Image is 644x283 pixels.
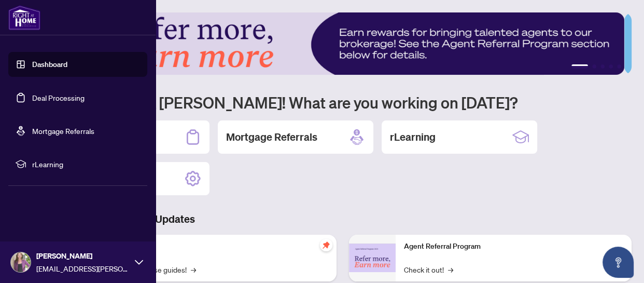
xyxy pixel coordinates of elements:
h2: rLearning [390,130,436,144]
span: rLearning [32,158,140,170]
h2: Mortgage Referrals [226,130,317,144]
img: logo [8,5,40,30]
span: pushpin [320,239,332,251]
span: [PERSON_NAME] [36,250,130,262]
a: Dashboard [32,60,67,69]
button: Open asap [603,247,634,278]
button: 3 [600,64,605,69]
p: Agent Referral Program [404,241,623,252]
img: Slide 0 [54,12,624,75]
a: Deal Processing [32,93,85,102]
button: 1 [571,64,588,69]
a: Check it out!→ [404,264,453,275]
span: → [191,264,196,275]
img: Agent Referral Program [349,244,396,272]
button: 4 [609,64,613,69]
p: Self-Help [109,241,328,252]
h1: Welcome back [PERSON_NAME]! What are you working on [DATE]? [54,92,632,112]
button: 5 [617,64,621,69]
a: Mortgage Referrals [32,126,94,136]
img: Profile Icon [11,252,31,272]
button: 2 [592,64,596,69]
span: [EMAIL_ADDRESS][PERSON_NAME][DOMAIN_NAME] [36,263,130,274]
h3: Brokerage & Industry Updates [54,212,632,226]
span: → [448,264,453,275]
